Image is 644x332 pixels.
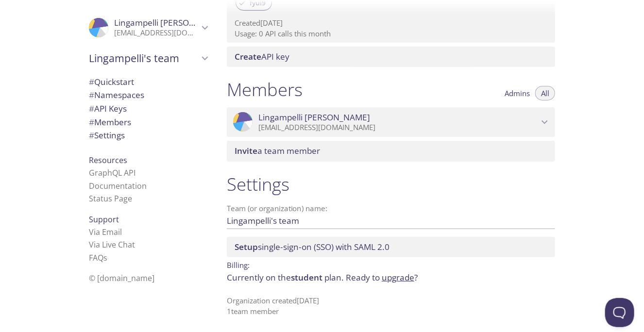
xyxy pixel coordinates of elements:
h1: Members [227,79,303,100]
span: © [DOMAIN_NAME] [89,273,154,283]
span: # [89,130,94,141]
h1: Settings [227,173,555,195]
span: Invite [235,145,257,156]
span: s [103,252,107,263]
div: Quickstart [81,75,215,89]
span: Ready to ? [346,272,418,283]
div: Lingampelli's team [81,46,215,71]
div: Create API Key [227,47,555,67]
div: Setup SSO [227,237,555,257]
span: Namespaces [89,89,144,100]
div: Members [81,116,215,129]
span: student [291,272,322,283]
div: Lingampelli Siddhartha [227,107,555,137]
span: Lingampelli [PERSON_NAME] [114,17,226,28]
div: Team Settings [81,129,215,142]
span: # [89,89,94,100]
a: FAQ [89,252,107,263]
span: Support [89,214,119,225]
span: Quickstart [89,76,134,87]
span: Lingampelli's team [89,51,199,65]
a: Via Email [89,227,122,237]
a: GraphQL API [89,167,136,178]
p: [EMAIL_ADDRESS][DOMAIN_NAME] [114,28,199,38]
iframe: Help Scout Beacon - Open [605,298,634,327]
p: Currently on the plan. [227,271,555,284]
div: API Keys [81,102,215,116]
label: Team (or organization) name: [227,205,328,212]
span: Lingampelli [PERSON_NAME] [258,112,370,123]
a: Status Page [89,193,132,204]
span: # [89,76,94,87]
span: Setup [235,241,258,252]
p: Usage: 0 API calls this month [235,29,547,39]
a: Documentation [89,181,147,191]
button: All [535,86,555,100]
p: Created [DATE] [235,18,547,28]
p: Organization created [DATE] 1 team member [227,296,555,316]
span: API key [235,51,289,62]
span: # [89,116,94,128]
div: Namespaces [81,88,215,102]
button: Admins [499,86,536,100]
span: API Keys [89,103,127,114]
a: Via Live Chat [89,239,135,250]
div: Lingampelli Siddhartha [81,12,215,44]
p: Billing: [227,257,555,271]
span: single-sign-on (SSO) with SAML 2.0 [235,241,390,252]
p: [EMAIL_ADDRESS][DOMAIN_NAME] [258,123,539,133]
div: Invite a team member [227,141,555,161]
span: Settings [89,130,125,141]
span: Resources [89,155,127,166]
span: a team member [235,145,320,156]
span: Members [89,116,131,128]
span: # [89,103,94,114]
a: upgrade [382,272,414,283]
span: Create [235,51,261,62]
